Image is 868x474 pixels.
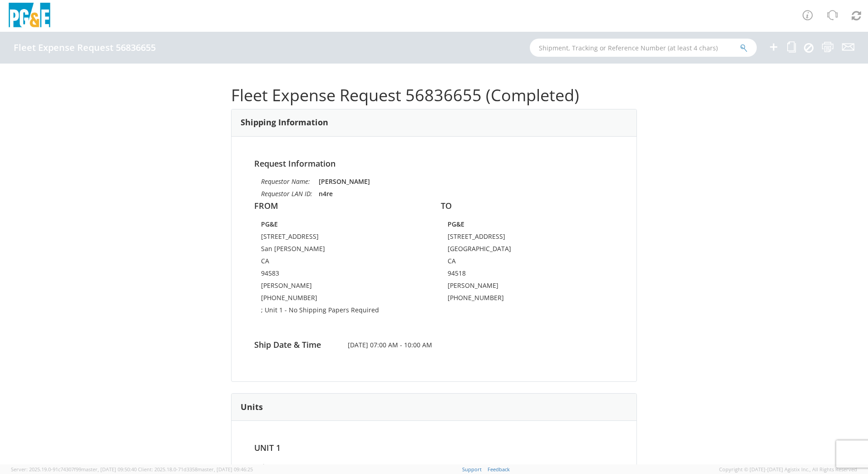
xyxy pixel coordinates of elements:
[7,3,52,30] img: pge-logo-06675f144f4cfa6a6814.png
[319,189,333,198] strong: n4re
[261,306,420,318] td: ; Unit 1 - No Shipping Papers Required
[274,462,296,471] strong: B31400
[138,466,253,473] span: Client: 2025.18.0-71d3358
[441,202,614,211] h4: TO
[231,86,637,104] h1: Fleet Expense Request 56836655 (Completed)
[254,444,429,453] h4: Unit 1
[14,43,156,53] h4: Fleet Expense Request 56836655
[448,220,464,228] strong: PG&E
[261,269,420,281] td: 94583
[530,39,757,57] input: Shipment, Tracking or Reference Number (at least 4 chars)
[448,293,587,306] td: [PHONE_NUMBER]
[254,202,427,211] h4: FROM
[261,244,420,257] td: San [PERSON_NAME]
[11,466,137,473] span: Server: 2025.19.0-91c74307f99
[261,232,420,244] td: [STREET_ADDRESS]
[241,403,263,412] h3: Units
[341,341,528,350] span: [DATE] 07:00 AM - 10:00 AM
[261,189,312,198] i: Requestor LAN ID:
[254,462,429,471] li: Unit#
[241,118,328,127] h3: Shipping Information
[81,466,137,473] span: master, [DATE] 09:50:40
[462,466,482,473] a: Support
[319,177,370,186] strong: [PERSON_NAME]
[448,257,587,269] td: CA
[261,281,420,293] td: [PERSON_NAME]
[261,177,310,186] i: Requestor Name:
[448,281,587,293] td: [PERSON_NAME]
[197,466,253,473] span: master, [DATE] 09:46:25
[254,159,614,168] h4: Request Information
[261,293,420,306] td: [PHONE_NUMBER]
[488,466,510,473] a: Feedback
[261,220,278,228] strong: PG&E
[261,257,420,269] td: CA
[448,232,587,244] td: [STREET_ADDRESS]
[448,244,587,257] td: [GEOGRAPHIC_DATA]
[247,341,341,350] h4: Ship Date & Time
[719,466,857,473] span: Copyright © [DATE]-[DATE] Agistix Inc., All Rights Reserved
[448,269,587,281] td: 94518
